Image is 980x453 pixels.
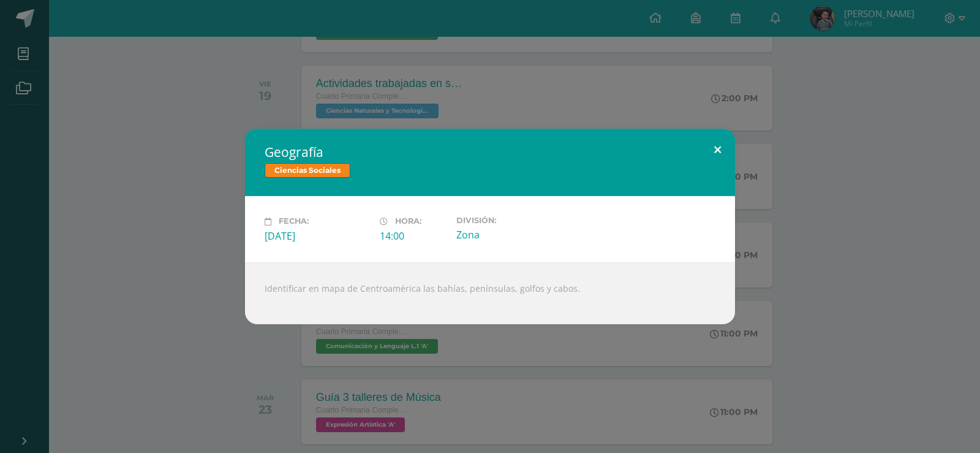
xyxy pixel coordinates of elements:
div: [DATE] [265,229,370,243]
div: 14:00 [380,229,447,243]
span: Fecha: [279,217,309,226]
span: Hora: [395,217,421,226]
button: Close (Esc) [700,129,735,170]
div: Identificar en mapa de Centroamérica las bahías, penínsulas, golfos y cabos. [245,262,735,324]
span: Ciencias Sociales [265,163,350,178]
h2: Geografía [265,143,715,161]
label: División: [456,216,562,225]
div: Zona [456,228,562,242]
